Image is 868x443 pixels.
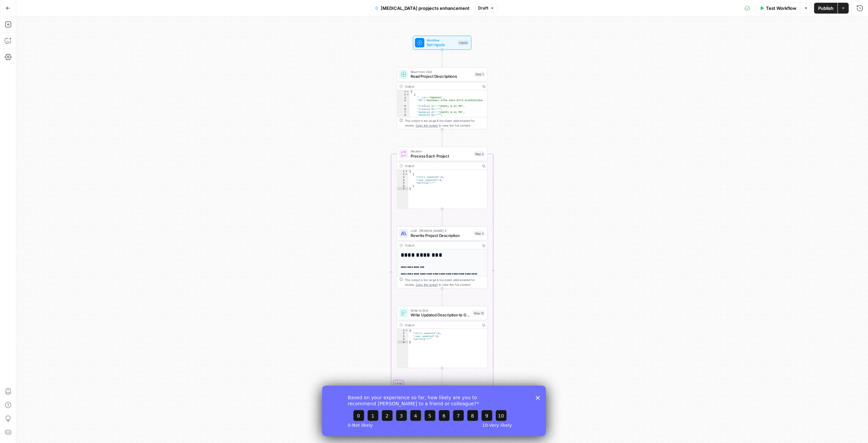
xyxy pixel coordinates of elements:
div: Write to GridWrite Updated Description to GridStep 13Output{ "cells_updated":1, "rows_updated":1,... [397,306,487,368]
div: This output is too large & has been abbreviated for review. to view the full content. [405,118,485,128]
div: 9 [397,116,410,119]
div: Output [405,84,478,89]
div: Output [405,243,478,248]
div: 7 [397,111,410,114]
div: 5 [397,340,408,344]
div: 4 [397,179,408,182]
div: 5 [397,181,408,184]
div: 5 [397,105,410,108]
button: Publish [814,3,837,14]
button: Test Workflow [755,3,801,14]
span: Copy the output [416,124,438,127]
div: 2 [397,172,408,176]
div: 3 [397,96,410,99]
span: [MEDICAL_DATA] propjects enhancement [381,5,470,12]
div: 1 [397,329,408,332]
span: Rewrite Project Description [411,233,471,238]
div: 1 [397,90,410,93]
span: Copy the output [416,283,438,286]
span: Draft [478,5,488,11]
g: Edge from step_2 to step_3 [441,209,443,226]
iframe: Survey from AirOps [322,386,546,436]
span: Toggle code folding, rows 1 through 13 [406,90,409,93]
div: 2 [397,332,408,335]
div: 6 [397,108,410,111]
span: Toggle code folding, rows 1 through 7 [405,170,408,173]
button: [MEDICAL_DATA] propjects enhancement [371,3,474,14]
div: Read from GridRead Project DescriptionsStep 1Output[ { "__id":"7883032", "ID":"4bd16aec-b75b-441e... [397,67,487,129]
div: Output [405,164,478,168]
div: 7 [397,187,408,190]
div: 8 [397,113,410,116]
div: This output is too large & has been abbreviated for review. to view the full content. [405,278,485,287]
span: Set Inputs [427,42,455,48]
span: Workflow [427,38,455,42]
div: 2 [397,93,410,96]
div: Step 3 [474,231,485,236]
span: Process Each Project [411,153,471,159]
span: Test Workflow [766,5,796,12]
div: Output [405,323,478,328]
span: Write to Grid [411,308,470,313]
g: Edge from step_3 to step_13 [441,289,443,306]
div: 3 [397,176,408,179]
div: WorkflowSet InputsInputs [397,36,487,50]
span: Toggle code folding, rows 2 through 12 [406,93,409,96]
div: 6 [397,184,408,187]
span: Toggle code folding, rows 2 through 6 [405,172,408,176]
div: LoopIterationProcess Each ProjectStep 2Output[ { "cells_updated":1, "rows_updated":1, "warning":"... [397,147,487,209]
span: LLM · [PERSON_NAME] 4 [411,228,471,233]
span: Toggle code folding, rows 1 through 5 [405,329,408,332]
div: 3 [397,335,408,338]
span: Read Project Descriptions [411,73,472,79]
span: Iteration [411,149,471,154]
div: Inputs [458,40,469,45]
button: Draft [475,4,497,13]
span: Publish [818,5,833,12]
span: Write Updated Description to Grid [411,312,470,318]
div: Step 1 [474,72,485,77]
div: Step 13 [473,310,485,316]
div: 4 [397,99,410,105]
div: 4 [397,337,408,340]
div: Step 2 [474,151,485,157]
g: Edge from step_1 to step_2 [441,129,443,146]
div: 1 [397,170,408,173]
g: Edge from start to step_1 [441,50,443,67]
span: Read from Grid [411,69,472,74]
